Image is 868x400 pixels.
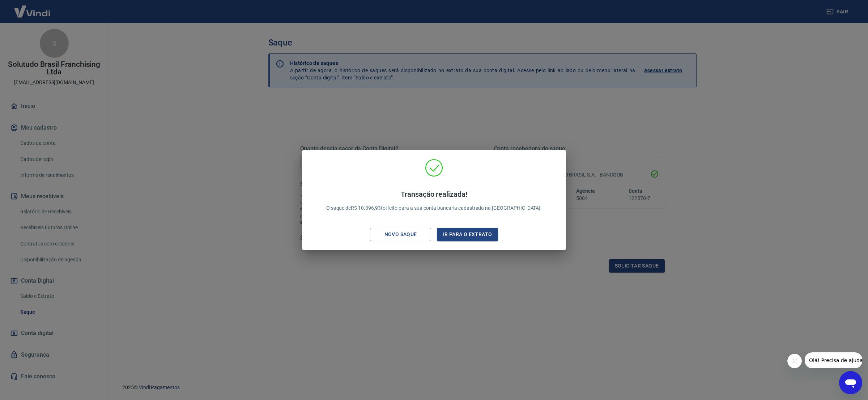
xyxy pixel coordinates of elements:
button: Novo saque [370,228,431,241]
div: Novo saque [376,230,426,239]
iframe: Botão para abrir a janela de mensagens [839,371,862,394]
h4: Transação realizada! [326,190,542,199]
span: Olá! Precisa de ajuda? [4,5,61,11]
iframe: Mensagem da empresa [805,352,862,368]
p: O saque de R$ 10.396,93 foi feito para a sua conta bancária cadastrada na [GEOGRAPHIC_DATA]. [326,190,542,212]
button: Ir para o extrato [437,228,498,241]
iframe: Fechar mensagem [787,354,802,368]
